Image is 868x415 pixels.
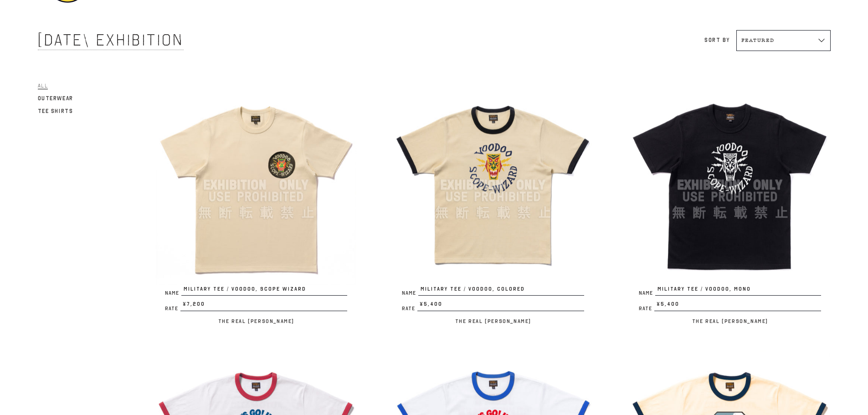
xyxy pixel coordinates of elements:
[639,291,655,296] span: Name
[393,316,593,327] p: The Real [PERSON_NAME]
[38,82,48,89] span: All
[417,300,584,311] span: ¥5,400
[165,306,180,311] span: Rate
[402,306,417,311] span: Rate
[38,108,73,114] span: Tee Shirts
[655,285,821,296] span: MILITARY TEE / VOODOO, MONO
[38,95,73,102] span: Outerwear
[156,85,356,285] img: MILITARY TEE / VOODOO, SCOPE WIZARD
[38,93,73,104] a: Outerwear
[180,300,347,311] span: ¥7,200
[630,316,830,327] p: The Real [PERSON_NAME]
[38,30,184,50] span: [DATE] Exhibition
[38,80,48,91] a: All
[165,291,181,296] span: Name
[418,285,584,296] span: MILITARY TEE / VOODOO, COLORED
[639,306,654,311] span: Rate
[156,316,356,327] p: The Real [PERSON_NAME]
[181,285,347,296] span: MILITARY TEE / VOODOO, SCOPE WIZARD
[630,85,830,285] img: MILITARY TEE / VOODOO, MONO
[38,106,73,117] a: Tee Shirts
[630,85,830,327] a: MILITARY TEE / VOODOO, MONO NameMILITARY TEE / VOODOO, MONO Rate¥5,400 The Real [PERSON_NAME]
[156,85,356,327] a: MILITARY TEE / VOODOO, SCOPE WIZARD NameMILITARY TEE / VOODOO, SCOPE WIZARD Rate¥7,200 The Real [...
[393,85,593,285] img: MILITARY TEE / VOODOO, COLORED
[704,37,729,43] label: Sort by
[402,291,418,296] span: Name
[654,300,821,311] span: ¥5,400
[393,85,593,327] a: MILITARY TEE / VOODOO, COLORED NameMILITARY TEE / VOODOO, COLORED Rate¥5,400 The Real [PERSON_NAME]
